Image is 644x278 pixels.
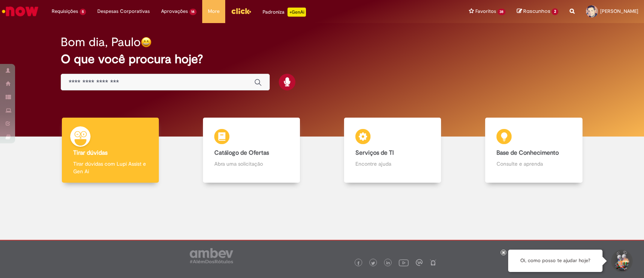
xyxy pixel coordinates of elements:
[231,5,251,17] img: click_logo_yellow_360x200.png
[430,259,437,266] img: logo_footer_naosei.png
[508,250,603,272] div: Oi, como posso te ajudar hoje?
[600,8,638,14] span: [PERSON_NAME]
[517,8,558,15] a: Rascunhos
[496,149,559,157] b: Base de Conhecimento
[463,118,604,183] a: Base de Conhecimento Consulte e aprenda
[189,9,197,15] span: 14
[355,160,430,168] p: Encontre ajuda
[523,8,550,15] span: Rascunhos
[1,4,40,19] img: ServiceNow
[399,258,409,267] img: logo_footer_youtube.png
[214,160,289,168] p: Abra uma solicitação
[552,8,558,15] span: 2
[141,37,152,48] img: happy-face.png
[386,261,390,266] img: logo_footer_linkedin.png
[263,8,306,17] div: Padroniza
[322,118,463,183] a: Serviços de TI Encontre ajuda
[61,36,141,49] h2: Bom dia, Paulo
[416,259,423,266] img: logo_footer_workplace.png
[371,261,375,265] img: logo_footer_twitter.png
[357,261,360,265] img: logo_footer_facebook.png
[61,53,583,66] h2: O que você procura hoje?
[52,8,78,15] span: Requisições
[97,8,150,15] span: Despesas Corporativas
[496,160,571,168] p: Consulte e aprenda
[190,248,233,263] img: logo_footer_ambev_rotulo_gray.png
[610,250,633,272] button: Iniciar Conversa de Suporte
[40,118,181,183] a: Tirar dúvidas Tirar dúvidas com Lupi Assist e Gen Ai
[208,8,220,15] span: More
[80,9,86,15] span: 5
[73,160,148,175] p: Tirar dúvidas com Lupi Assist e Gen Ai
[475,8,496,15] span: Favoritos
[181,118,322,183] a: Catálogo de Ofertas Abra uma solicitação
[214,149,269,157] b: Catálogo de Ofertas
[355,149,394,157] b: Serviços de TI
[287,8,306,17] p: +GenAi
[161,8,188,15] span: Aprovações
[498,9,506,15] span: 38
[73,149,108,157] b: Tirar dúvidas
